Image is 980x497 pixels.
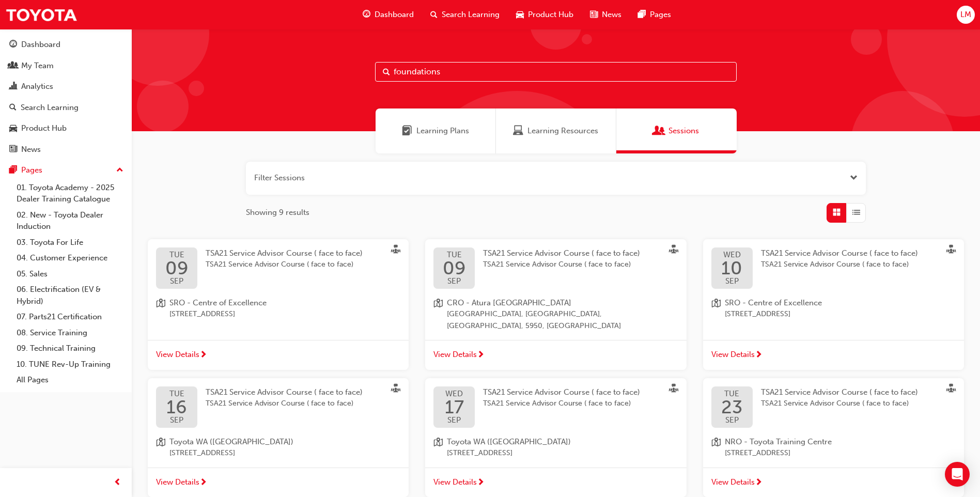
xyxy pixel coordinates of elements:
[445,416,464,424] span: SEP
[703,239,964,370] button: WED10SEPTSA21 Service Advisor Course ( face to face)TSA21 Service Advisor Course ( face to face)l...
[850,172,858,184] span: Open the filter
[12,282,128,309] a: 06. Electrification (EV & Hybrid)
[703,340,964,370] a: View Details
[616,108,737,153] a: SessionsSessions
[477,351,485,360] span: next-icon
[711,476,755,488] span: View Details
[483,387,640,397] span: TSA21 Service Advisor Course ( face to face)
[416,125,469,137] span: Learning Plans
[114,476,121,489] span: prev-icon
[425,239,686,370] button: TUE09SEPTSA21 Service Advisor Course ( face to face)TSA21 Service Advisor Course ( face to face)l...
[12,372,128,388] a: All Pages
[354,4,422,25] a: guage-iconDashboard
[12,309,128,325] a: 07. Parts21 Certification
[711,349,755,361] span: View Details
[402,125,412,137] span: Learning Plans
[443,259,466,277] span: 09
[483,248,640,258] span: TSA21 Service Advisor Course ( face to face)
[430,8,438,21] span: search-icon
[425,340,686,370] a: View Details
[447,447,571,459] span: [STREET_ADDRESS]
[508,4,582,25] a: car-iconProduct Hub
[654,125,664,137] span: Sessions
[4,161,128,180] button: Pages
[156,436,165,459] span: location-icon
[148,340,409,370] a: View Details
[755,351,763,360] span: next-icon
[447,436,571,448] span: Toyota WA ([GEOGRAPHIC_DATA])
[199,478,207,488] span: next-icon
[761,398,918,410] span: TSA21 Service Advisor Course ( face to face)
[445,390,464,398] span: WED
[433,476,477,488] span: View Details
[4,77,128,96] a: Analytics
[442,9,500,21] span: Search Learning
[590,8,598,21] span: news-icon
[483,259,640,271] span: TSA21 Service Advisor Course ( face to face)
[156,386,400,428] a: TUE16SEPTSA21 Service Advisor Course ( face to face)TSA21 Service Advisor Course ( face to face)
[582,4,630,25] a: news-iconNews
[711,436,721,459] span: location-icon
[12,235,128,251] a: 03. Toyota For Life
[4,98,128,117] a: Search Learning
[21,144,41,156] div: News
[169,436,293,448] span: Toyota WA ([GEOGRAPHIC_DATA])
[602,9,621,21] span: News
[761,387,918,397] span: TSA21 Service Advisor Course ( face to face)
[9,166,17,175] span: pages-icon
[946,245,956,256] span: sessionType_FACE_TO_FACE-icon
[165,277,189,285] span: SEP
[957,6,975,24] button: LM
[376,108,496,153] a: Learning PlansLearning Plans
[166,416,187,424] span: SEP
[166,390,187,398] span: TUE
[496,108,616,153] a: Learning ResourcesLearning Resources
[21,81,53,92] div: Analytics
[483,398,640,410] span: TSA21 Service Advisor Course ( face to face)
[945,462,970,487] div: Open Intercom Messenger
[433,297,678,332] a: location-iconCRO - Atura [GEOGRAPHIC_DATA][GEOGRAPHIC_DATA], [GEOGRAPHIC_DATA], [GEOGRAPHIC_DATA]...
[199,351,207,360] span: next-icon
[711,247,956,289] a: WED10SEPTSA21 Service Advisor Course ( face to face)TSA21 Service Advisor Course ( face to face)
[165,259,189,277] span: 09
[165,251,189,259] span: TUE
[116,164,123,177] span: up-icon
[169,447,293,459] span: [STREET_ADDRESS]
[206,248,363,258] span: TSA21 Service Advisor Course ( face to face)
[669,384,678,395] span: sessionType_FACE_TO_FACE-icon
[21,122,67,134] div: Product Hub
[852,207,860,219] span: List
[721,251,742,259] span: WED
[433,247,678,289] a: TUE09SEPTSA21 Service Advisor Course ( face to face)TSA21 Service Advisor Course ( face to face)
[12,340,128,356] a: 09. Technical Training
[156,476,199,488] span: View Details
[5,3,77,26] img: Trak
[21,164,42,176] div: Pages
[9,82,17,91] span: chart-icon
[9,61,17,71] span: people-icon
[4,56,128,75] a: My Team
[447,308,678,332] span: [GEOGRAPHIC_DATA], [GEOGRAPHIC_DATA], [GEOGRAPHIC_DATA], 5950, [GEOGRAPHIC_DATA]
[433,349,477,361] span: View Details
[433,436,678,459] a: location-iconToyota WA ([GEOGRAPHIC_DATA])[STREET_ADDRESS]
[12,356,128,372] a: 10. TUNE Rev-Up Training
[711,297,956,320] a: location-iconSRO - Centre of Excellence[STREET_ADDRESS]
[755,478,763,488] span: next-icon
[946,384,956,395] span: sessionType_FACE_TO_FACE-icon
[433,436,443,459] span: location-icon
[12,325,128,341] a: 08. Service Training
[638,8,646,21] span: pages-icon
[169,297,267,309] span: SRO - Centre of Excellence
[156,297,400,320] a: location-iconSRO - Centre of Excellence[STREET_ADDRESS]
[711,297,721,320] span: location-icon
[391,384,400,395] span: sessionType_FACE_TO_FACE-icon
[206,259,363,271] span: TSA21 Service Advisor Course ( face to face)
[206,387,363,397] span: TSA21 Service Advisor Course ( face to face)
[156,247,400,289] a: TUE09SEPTSA21 Service Advisor Course ( face to face)TSA21 Service Advisor Course ( face to face)
[630,4,679,25] a: pages-iconPages
[447,297,678,309] span: CRO - Atura [GEOGRAPHIC_DATA]
[725,297,822,309] span: SRO - Centre of Excellence
[527,125,598,137] span: Learning Resources
[960,9,971,21] span: LM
